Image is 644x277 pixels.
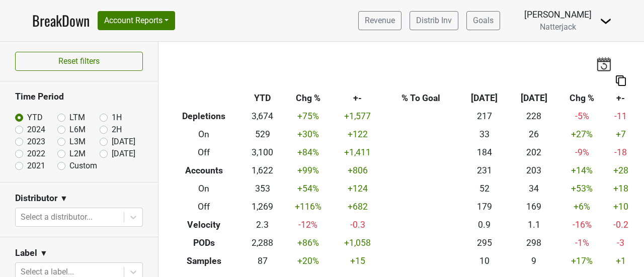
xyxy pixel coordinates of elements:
[509,216,558,234] td: 1.1
[509,234,558,252] td: 298
[559,162,605,180] td: +14 %
[242,216,283,234] td: 2.3
[605,180,636,198] td: +18
[283,144,333,162] td: +84 %
[333,89,382,108] th: +-
[69,112,85,124] label: LTM
[559,144,605,162] td: -9 %
[98,11,175,30] button: Account Reports
[283,180,333,198] td: +54 %
[605,162,636,180] td: +28
[69,160,97,172] label: Custom
[283,252,333,270] td: +20 %
[27,148,45,160] label: 2022
[460,252,509,270] td: 10
[15,248,37,258] h3: Label
[509,89,558,108] th: [DATE]
[112,136,135,148] label: [DATE]
[242,234,283,252] td: 2,288
[40,247,48,259] span: ▼
[27,124,45,136] label: 2024
[600,15,612,27] img: Dropdown Menu
[605,108,636,126] td: -11
[27,136,45,148] label: 2023
[524,8,592,21] div: [PERSON_NAME]
[283,89,333,108] th: Chg %
[605,144,636,162] td: -18
[15,193,57,204] h3: Distributor
[460,144,509,162] td: 184
[559,234,605,252] td: -1 %
[460,234,509,252] td: 295
[559,216,605,234] td: -16 %
[242,162,283,180] td: 1,622
[509,144,558,162] td: 202
[333,162,382,180] td: +806
[333,126,382,144] td: +122
[283,234,333,252] td: +86 %
[559,180,605,198] td: +53 %
[358,11,401,30] a: Revenue
[242,180,283,198] td: 353
[509,252,558,270] td: 9
[605,89,636,108] th: +-
[242,144,283,162] td: 3,100
[283,126,333,144] td: +30 %
[333,234,382,252] td: +1,058
[559,126,605,144] td: +27 %
[69,124,86,136] label: L6M
[242,108,283,126] td: 3,674
[112,112,122,124] label: 1H
[283,216,333,234] td: -12 %
[166,162,242,180] th: Accounts
[333,144,382,162] td: +1,411
[166,144,242,162] th: Off
[166,108,242,126] th: Depletions
[166,252,242,270] th: Samples
[605,252,636,270] td: +1
[605,234,636,252] td: -3
[69,148,86,160] label: L2M
[460,126,509,144] td: 33
[15,91,143,102] h3: Time Period
[60,193,68,205] span: ▼
[460,162,509,180] td: 231
[242,198,283,216] td: 1,269
[559,89,605,108] th: Chg %
[166,216,242,234] th: Velocity
[460,216,509,234] td: 0.9
[410,11,458,30] a: Distrib Inv
[460,198,509,216] td: 179
[466,11,500,30] a: Goals
[333,180,382,198] td: +124
[605,126,636,144] td: +7
[112,148,135,160] label: [DATE]
[242,89,283,108] th: YTD
[166,198,242,216] th: Off
[32,10,90,31] a: BreakDown
[166,234,242,252] th: PODs
[559,252,605,270] td: +17 %
[616,75,626,86] img: Copy to clipboard
[509,126,558,144] td: 26
[509,108,558,126] td: 228
[333,252,382,270] td: +15
[596,57,611,71] img: last_updated_date
[559,108,605,126] td: -5 %
[242,126,283,144] td: 529
[283,162,333,180] td: +99 %
[166,126,242,144] th: On
[509,180,558,198] td: 34
[605,216,636,234] td: -0.2
[460,108,509,126] td: 217
[333,198,382,216] td: +682
[333,216,382,234] td: -0.3
[509,198,558,216] td: 169
[382,89,460,108] th: % To Goal
[460,180,509,198] td: 52
[283,108,333,126] td: +75 %
[605,198,636,216] td: +10
[460,89,509,108] th: [DATE]
[69,136,86,148] label: L3M
[283,198,333,216] td: +116 %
